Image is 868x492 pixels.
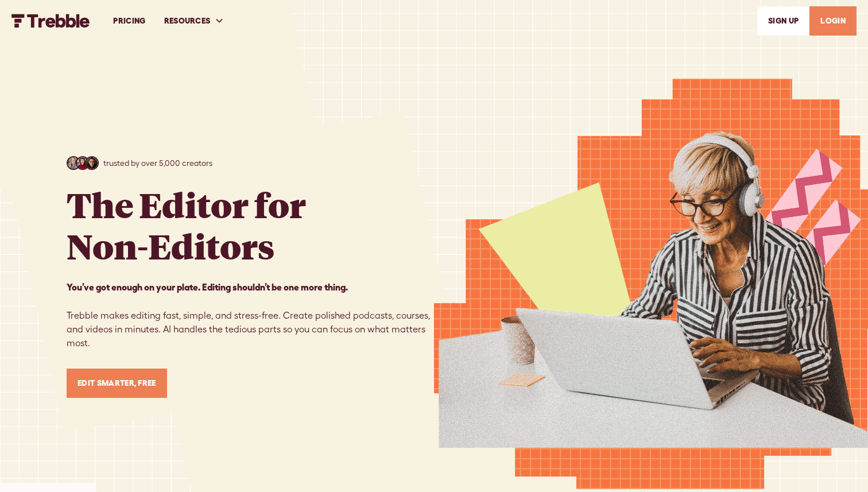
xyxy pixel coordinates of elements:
a: SIGn UP [757,6,809,36]
p: trusted by over 5,000 creators [103,157,212,169]
strong: You’ve got enough on your plate. Editing shouldn’t be one more thing. ‍ [67,282,348,292]
div: RESOURCES [164,15,211,27]
a: PRICING [104,1,154,41]
img: Trebble FM Logo [11,14,90,28]
div: RESOURCES [155,1,234,41]
p: Trebble makes editing fast, simple, and stress-free. Create polished podcasts, courses, and video... [67,280,434,350]
h1: The Editor for Non-Editors [67,184,306,266]
a: LOGIN [809,6,857,36]
a: home [11,14,90,28]
a: Edit Smarter, Free [67,369,167,398]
